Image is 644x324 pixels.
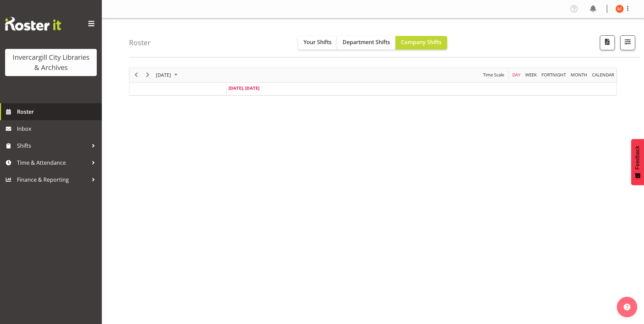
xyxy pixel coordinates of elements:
h4: Roster [129,39,151,47]
span: Fortnight [541,71,567,79]
div: Invercargill City Libraries & Archives [12,52,90,73]
span: Day [512,71,521,79]
span: calendar [591,71,615,79]
span: Week [525,71,537,79]
button: Filter Shifts [620,35,635,50]
button: Next [143,71,152,79]
button: Time Scale [482,71,505,79]
button: Previous [132,71,141,79]
span: Time Scale [482,71,505,79]
span: Inbox [17,124,98,134]
button: October 2025 [155,71,181,79]
span: Shifts [17,141,88,151]
button: Timeline Day [511,71,522,79]
button: Download a PDF of the roster for the current day [600,35,615,50]
div: next period [142,68,153,82]
span: Finance & Reporting [17,175,88,185]
span: Company Shifts [401,38,442,46]
div: October 2, 2025 [153,68,182,82]
span: [DATE], [DATE] [228,85,259,91]
button: Company Shifts [395,36,447,50]
button: Month [591,71,615,79]
img: Rosterit website logo [5,17,61,31]
button: Timeline Week [524,71,538,79]
button: Your Shifts [298,36,337,50]
img: serena-casey11690.jpg [615,5,624,13]
button: Department Shifts [337,36,395,50]
span: Month [570,71,588,79]
span: Time & Attendance [17,158,88,168]
span: Department Shifts [343,38,390,46]
span: Roster [17,107,98,117]
img: help-xxl-2.png [624,304,630,310]
button: Timeline Month [570,71,589,79]
span: Your Shifts [303,38,332,46]
span: Feedback [634,146,641,169]
button: Fortnight [540,71,567,79]
button: Feedback - Show survey [631,139,644,185]
div: Timeline Day of October 2, 2025 [129,68,617,96]
div: previous period [130,68,142,82]
span: [DATE] [155,71,172,79]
